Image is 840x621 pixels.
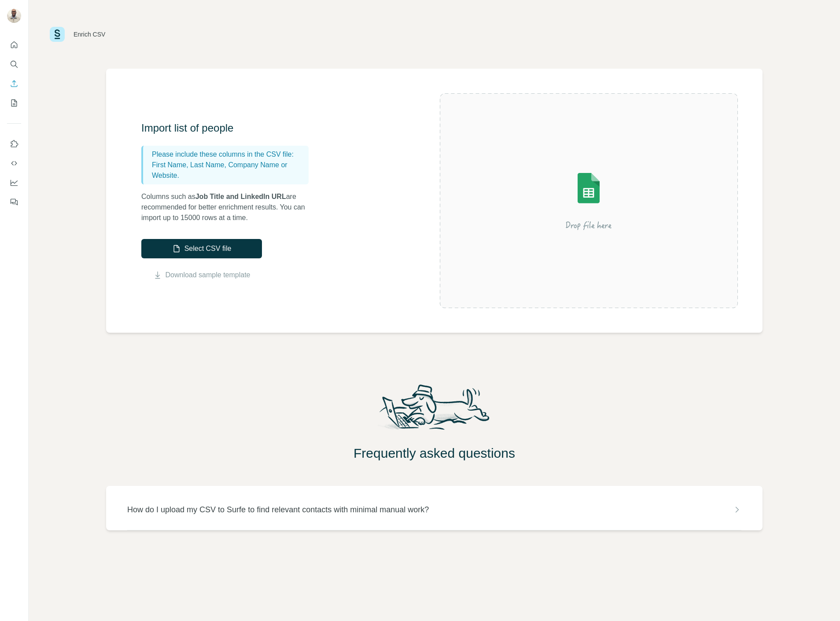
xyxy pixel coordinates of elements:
button: Search [7,56,21,72]
img: Surfe Mascot Illustration [371,382,498,438]
p: First Name, Last Name, Company Name or Website. [152,160,305,181]
button: Use Surfe on LinkedIn [7,136,21,152]
img: Surfe Illustration - Drop file here or select below [509,148,668,254]
img: Avatar [7,9,21,23]
button: Enrich CSV [7,76,21,92]
p: Columns such as are recommended for better enrichment results. You can import up to 15000 rows at... [141,191,317,223]
button: Use Surfe API [7,155,21,171]
h3: Import list of people [141,121,317,135]
span: Job Title and LinkedIn URL [195,193,286,200]
a: Download sample template [166,270,251,280]
button: Select CSV file [141,239,262,258]
button: Quick start [7,37,21,53]
div: Enrich CSV [74,30,105,39]
button: Feedback [7,194,21,210]
button: Dashboard [7,175,21,191]
button: My lists [7,95,21,111]
img: Surfe Logo [50,27,65,42]
h2: Frequently asked questions [29,445,840,461]
p: Please include these columns in the CSV file: [152,149,305,160]
button: Download sample template [141,270,262,280]
p: How do I upload my CSV to Surfe to find relevant contacts with minimal manual work? [127,503,429,516]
